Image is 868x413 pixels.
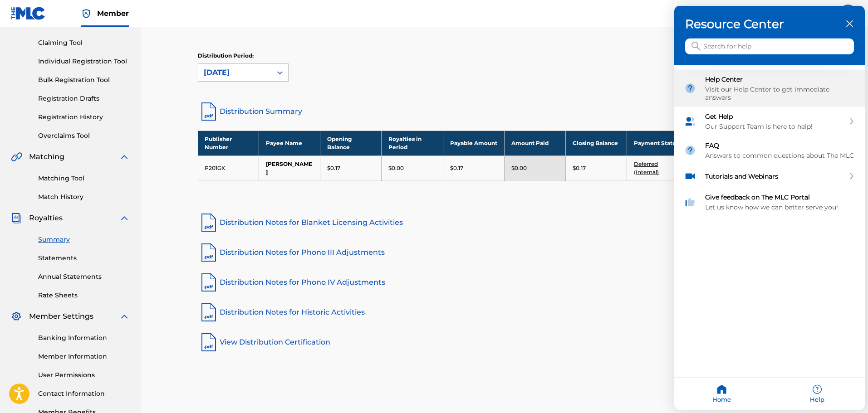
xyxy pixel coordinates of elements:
div: Home [674,378,770,410]
div: Get Help [705,112,845,121]
div: Help [770,378,865,410]
div: entering resource center home [674,65,865,217]
div: FAQ [705,141,855,150]
div: Give feedback on The MLC Portal [674,188,865,217]
h3: Resource Center [685,17,854,31]
div: Tutorials and Webinars [674,165,865,188]
svg: icon [691,42,701,51]
div: close resource center [845,19,854,28]
div: Let us know how we can better serve you! [705,203,855,211]
div: Give feedback on The MLC Portal [705,193,855,201]
img: module icon [684,116,696,127]
img: module icon [684,145,696,156]
div: Answers to common questions about The MLC [705,151,855,160]
div: Our Support Team is here to help! [705,122,845,131]
div: Tutorials and Webinars [705,172,845,180]
div: FAQ [674,136,865,165]
img: module icon [684,170,696,182]
div: Help Center [705,75,855,83]
div: Help Center [674,70,865,107]
div: Visit our Help Center to get immediate answers [705,85,855,102]
img: module icon [684,196,696,208]
img: module icon [684,83,696,94]
div: Resource center home modules [674,65,865,217]
svg: expand [849,173,854,180]
svg: expand [849,118,854,125]
input: Search for help [685,39,854,54]
div: Get Help [674,107,865,136]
